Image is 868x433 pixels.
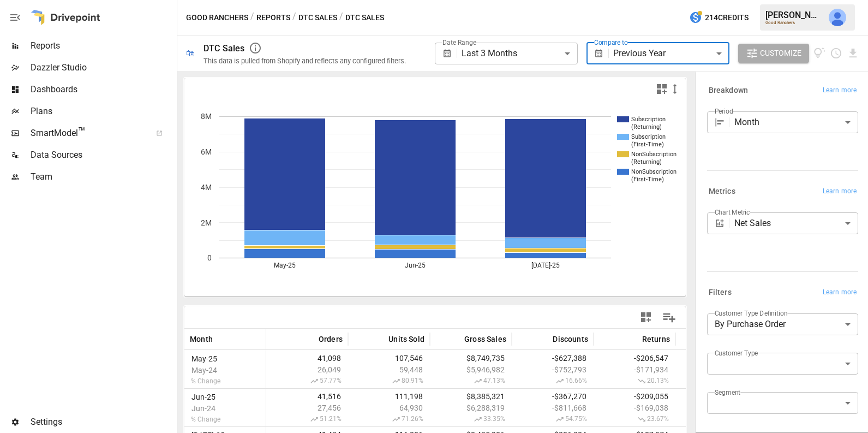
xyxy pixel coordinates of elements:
[405,262,426,269] text: Jun-25
[190,377,222,385] span: % Change
[829,9,846,26] div: Julie Wilton
[599,404,670,412] span: -$169,038
[709,85,748,97] h6: Breakdown
[517,392,588,401] span: -$367,270
[681,392,752,401] span: $7,808,996
[435,354,506,363] span: $8,749,735
[823,186,857,197] span: Learn more
[765,10,822,20] div: [PERSON_NAME]
[186,11,248,25] button: Good Ranchers
[681,404,752,412] span: $5,307,612
[681,365,752,374] span: $5,022,255
[642,334,670,345] span: Returns
[599,377,670,385] span: 20.13%
[272,365,343,374] span: 26,049
[681,415,752,424] span: 47.13%
[715,388,740,397] label: Segment
[435,365,506,374] span: $5,946,982
[31,83,175,96] span: Dashboards
[272,404,343,412] span: 27,456
[709,287,732,299] h6: Filters
[685,8,753,28] button: 214Credits
[681,354,752,363] span: $7,915,800
[517,365,588,374] span: -$752,793
[354,354,424,363] span: 107,546
[517,377,588,385] span: 16.66%
[707,313,858,335] div: By Purchase Order
[31,416,175,429] span: Settings
[190,404,222,413] span: Jun-24
[830,47,842,60] button: Schedule report
[681,377,752,385] span: 57.61%
[190,416,222,423] span: % Change
[594,38,628,47] label: Compare to
[292,11,296,25] div: /
[599,365,670,374] span: -$171,934
[715,106,733,116] label: Period
[517,415,588,424] span: 54.75%
[715,309,788,318] label: Customer Type Definition
[31,170,175,183] span: Team
[298,11,337,25] button: DTC Sales
[354,404,424,412] span: 64,930
[823,85,857,96] span: Learn more
[272,354,343,363] span: 41,098
[435,404,506,412] span: $6,288,319
[599,415,670,424] span: 23.67%
[738,44,809,63] button: Customize
[190,393,222,401] span: Jun-25
[734,111,858,133] div: Month
[274,262,296,269] text: May-25
[517,404,588,412] span: -$811,668
[715,207,750,217] label: Chart Metric
[31,149,175,162] span: Data Sources
[613,48,666,58] span: Previous Year
[823,287,857,298] span: Learn more
[31,105,175,118] span: Plans
[190,334,213,345] span: Month
[631,123,662,131] text: (Returning)
[184,100,686,296] svg: A chart.
[207,253,212,262] text: 0
[190,366,222,375] span: May-24
[354,377,424,385] span: 80.91%
[201,147,212,156] text: 6M
[272,392,343,401] span: 41,516
[190,354,222,363] span: May-25
[435,377,506,385] span: 47.13%
[250,11,254,25] div: /
[631,141,664,148] text: (First-Time)
[734,212,858,234] div: Net Sales
[442,38,476,47] label: Date Range
[657,305,681,330] button: Manage Columns
[203,57,406,65] div: This data is pulled from Shopify and reflects any configured filters.
[631,151,677,158] text: NonSubscription
[847,47,859,60] button: Download report
[705,11,749,25] span: 214 Credits
[435,392,506,401] span: $8,385,321
[354,392,424,401] span: 111,198
[822,2,853,33] button: Julie Wilton
[531,262,560,269] text: [DATE]-25
[78,125,86,139] span: ™
[715,348,758,358] label: Customer Type
[203,43,244,54] div: DTC Sales
[201,112,212,121] text: 8M
[186,48,195,58] div: 🛍
[631,176,664,183] text: (First-Time)
[464,334,506,345] span: Gross Sales
[272,377,343,385] span: 57.77%
[631,158,662,165] text: (Returning)
[553,334,588,345] span: Discounts
[631,168,677,175] text: NonSubscription
[813,44,826,63] button: View documentation
[599,392,670,401] span: -$209,055
[631,116,666,123] text: Subscription
[319,334,343,345] span: Orders
[435,415,506,424] span: 33.35%
[201,218,212,227] text: 2M
[599,354,670,363] span: -$206,547
[31,39,175,52] span: Reports
[760,46,801,60] span: Customize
